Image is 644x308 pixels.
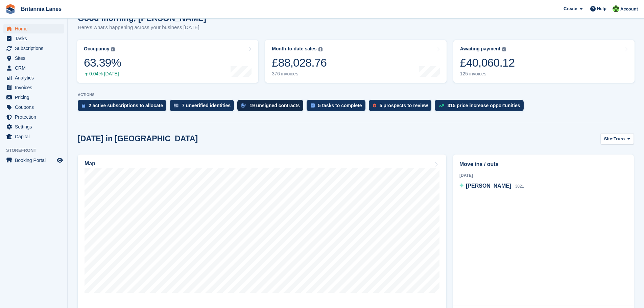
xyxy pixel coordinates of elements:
[6,147,67,154] span: Storefront
[15,73,55,82] span: Analytics
[515,184,524,189] span: 3021
[237,100,307,115] a: 19 unsigned contracts
[265,40,446,83] a: Month-to-date sales £88,028.76 376 invoices
[78,24,206,31] p: Here's what's happening across your business [DATE]
[78,100,170,115] a: 2 active subscriptions to allocate
[5,4,16,14] img: stora-icon-8386f47178a22dfd0bd8f6a31ec36ba5ce8667c1dd55bd0f319d3a0aa187defe.svg
[174,103,178,108] img: verify_identity-adf6edd0f0f0b5bbfe63781bf79b02c33cf7c696d77639b501bdc392416b5a36.svg
[78,134,198,143] h2: [DATE] in [GEOGRAPHIC_DATA]
[15,93,55,102] span: Pricing
[3,112,64,122] a: menu
[466,183,511,189] span: [PERSON_NAME]
[460,56,515,70] div: £40,060.12
[82,103,85,108] img: active_subscription_to_allocate_icon-d502201f5373d7db506a760aba3b589e785aa758c864c3986d89f69b8ff3...
[502,47,506,51] img: icon-info-grey-7440780725fd019a000dd9b08b2336e03edf1995a4989e88bcd33f0948082b44.svg
[600,133,634,144] button: Site: Truro
[15,132,55,141] span: Capital
[614,136,625,142] span: Truro
[89,103,163,108] div: 2 active subscriptions to allocate
[15,112,55,122] span: Protection
[84,56,121,70] div: 63.39%
[453,40,635,83] a: Awaiting payment £40,060.12 125 invoices
[613,5,619,12] img: Robert Parr
[435,100,527,115] a: 315 price increase opportunities
[84,46,109,52] div: Occupancy
[3,83,64,92] a: menu
[272,46,316,52] div: Month-to-date sales
[15,83,55,92] span: Invoices
[318,103,362,108] div: 5 tasks to complete
[459,172,627,179] div: [DATE]
[170,100,237,115] a: 7 unverified identities
[3,93,64,102] a: menu
[3,44,64,53] a: menu
[460,71,515,77] div: 125 invoices
[18,3,64,15] a: Britannia Lanes
[3,24,64,33] a: menu
[439,104,444,107] img: price_increase_opportunities-93ffe204e8149a01c8c9dc8f82e8f89637d9d84a8eef4429ea346261dce0b2c0.svg
[15,63,55,73] span: CRM
[182,103,231,108] div: 7 unverified identities
[15,156,55,165] span: Booking Portal
[373,103,376,108] img: prospect-51fa495bee0391a8d652442698ab0144808aea92771e9ea1ae160a38d050c398.svg
[249,103,300,108] div: 19 unsigned contracts
[369,100,435,115] a: 5 prospects to review
[85,161,95,167] h2: Map
[15,34,55,43] span: Tasks
[564,5,577,12] span: Create
[460,46,501,52] div: Awaiting payment
[272,71,327,77] div: 376 invoices
[318,47,323,51] img: icon-info-grey-7440780725fd019a000dd9b08b2336e03edf1995a4989e88bcd33f0948082b44.svg
[3,53,64,63] a: menu
[84,71,121,77] div: 0.04% [DATE]
[272,56,327,70] div: £88,028.76
[459,160,627,168] h2: Move ins / outs
[3,73,64,82] a: menu
[459,182,524,191] a: [PERSON_NAME] 3021
[78,93,634,97] p: ACTIONS
[111,47,115,51] img: icon-info-grey-7440780725fd019a000dd9b08b2336e03edf1995a4989e88bcd33f0948082b44.svg
[15,44,55,53] span: Subscriptions
[448,103,520,108] div: 315 price increase opportunities
[56,156,64,164] a: Preview store
[15,53,55,63] span: Sites
[3,156,64,165] a: menu
[597,5,606,12] span: Help
[3,102,64,112] a: menu
[15,122,55,132] span: Settings
[241,103,246,108] img: contract_signature_icon-13c848040528278c33f63329250d36e43548de30e8caae1d1a13099fd9432cc5.svg
[77,40,258,83] a: Occupancy 63.39% 0.04% [DATE]
[15,102,55,112] span: Coupons
[3,34,64,43] a: menu
[620,6,638,13] span: Account
[307,100,369,115] a: 5 tasks to complete
[3,122,64,132] a: menu
[604,136,614,142] span: Site:
[311,103,315,108] img: task-75834270c22a3079a89374b754ae025e5fb1db73e45f91037f5363f120a921f8.svg
[380,103,428,108] div: 5 prospects to review
[3,63,64,73] a: menu
[3,132,64,141] a: menu
[15,24,55,33] span: Home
